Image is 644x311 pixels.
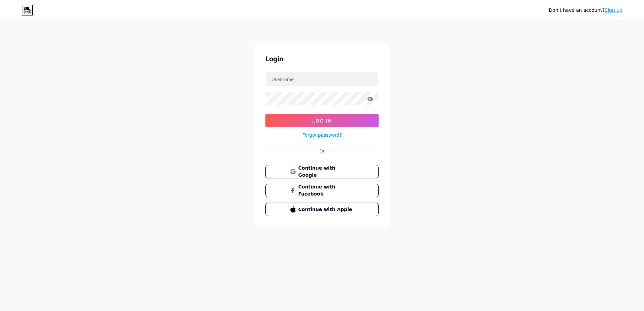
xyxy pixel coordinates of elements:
span: Continue with Facebook [298,183,354,198]
button: Continue with Apple [265,203,379,216]
button: Continue with Facebook [265,184,379,197]
span: Continue with Apple [298,206,354,213]
input: Username [266,72,378,86]
button: Log In [265,114,379,127]
span: Log In [312,118,332,124]
button: Continue with Google [265,165,379,178]
a: Sign up [605,7,622,13]
div: Login [265,54,379,64]
div: Or [319,147,325,154]
span: Continue with Google [298,165,354,179]
div: Don't have an account? [549,7,622,14]
a: Forgot password? [302,131,342,138]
